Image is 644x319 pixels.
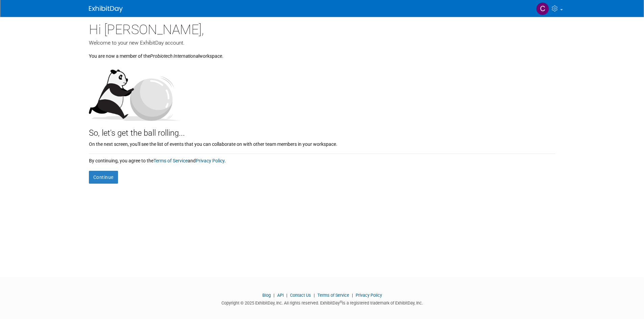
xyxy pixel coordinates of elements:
span: | [350,293,355,298]
sup: ® [340,300,342,304]
div: You are now a member of the workspace. [89,47,555,59]
img: ExhibitDay [89,6,123,12]
div: Hi [PERSON_NAME], [89,17,555,39]
div: By continuing, you agree to the and . [89,154,555,164]
div: So, let's get the ball rolling... [89,121,555,139]
button: Continue [89,171,118,184]
a: Blog [262,293,271,298]
div: On the next screen, you'll see the list of events that you can collaborate on with other team mem... [89,139,555,148]
span: | [272,293,276,298]
div: Welcome to your new ExhibitDay account. [89,39,555,47]
a: Privacy Policy [356,293,382,298]
a: Contact Us [290,293,311,298]
i: Probiotech International [150,53,199,59]
a: Terms of Service [153,158,188,163]
img: Candice Blue [536,2,549,15]
span: | [312,293,316,298]
a: Privacy Policy [196,158,224,163]
img: Let's get the ball rolling [89,63,180,121]
a: API [277,293,284,298]
a: Terms of Service [317,293,349,298]
span: | [285,293,289,298]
